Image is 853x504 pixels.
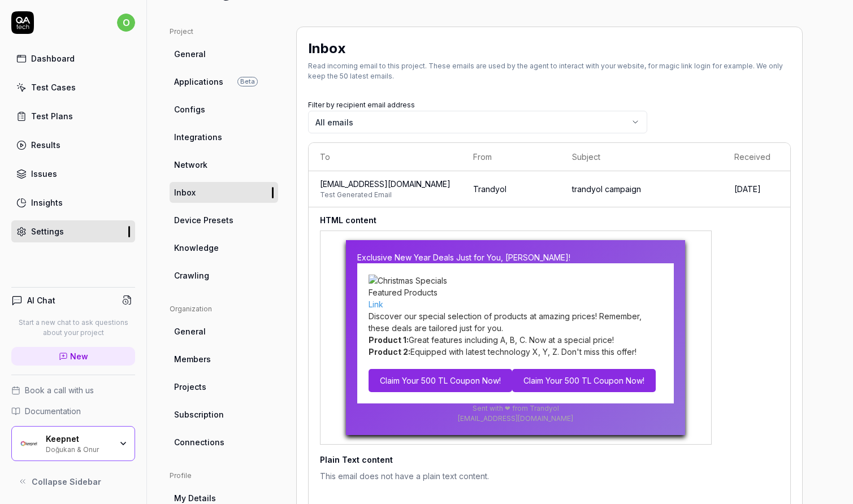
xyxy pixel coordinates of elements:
[31,197,63,208] div: Insights
[174,48,206,60] span: General
[308,61,791,81] div: Read incoming email to this project. These emails are used by the agent to interact with your web...
[11,405,135,417] a: Documentation
[11,426,135,461] button: Keepnet LogoKeepnetDoğukan & Onur
[174,214,233,226] span: Device Presets
[462,143,561,171] th: From
[369,335,409,345] strong: Product 1:
[117,11,135,34] button: o
[473,183,506,195] button: Trandyol
[174,353,211,365] span: Members
[170,210,278,231] a: Device Presets
[723,143,790,171] th: Received
[11,192,135,214] a: Insights
[27,294,55,306] h4: AI Chat
[369,299,383,309] a: Link
[11,220,135,242] a: Settings
[70,350,88,362] span: New
[170,432,278,453] a: Connections
[19,433,39,454] img: Keepnet Logo
[25,405,81,417] span: Documentation
[11,134,135,156] a: Results
[174,242,219,254] span: Knowledge
[174,381,206,393] span: Projects
[11,347,135,366] a: New
[561,143,723,171] th: Subject
[174,76,223,88] span: Applications
[308,38,346,59] h2: Inbox
[174,436,224,448] span: Connections
[369,346,663,358] li: Equipped with latest technology X, Y, Z. Don't miss this offer!
[11,163,135,185] a: Issues
[170,404,278,425] a: Subscription
[25,384,94,396] span: Book a call with us
[320,470,712,482] p: This email does not have a plain text content.
[170,127,278,147] a: Integrations
[11,47,135,69] a: Dashboard
[369,310,663,334] p: Discover our special selection of products at amazing prices! Remember, these deals are tailored ...
[174,131,222,143] span: Integrations
[46,444,111,453] div: Doğukan & Onur
[309,143,462,171] th: To
[170,71,278,92] a: ApplicationsBeta
[320,178,451,190] span: [EMAIL_ADDRESS][DOMAIN_NAME]
[11,76,135,98] a: Test Cases
[734,184,761,194] time: [DATE]
[170,182,278,203] a: Inbox
[117,14,135,32] span: o
[170,237,278,258] a: Knowledge
[174,409,224,420] span: Subscription
[174,159,207,171] span: Network
[31,53,75,64] div: Dashboard
[320,190,451,200] span: Test Generated Email
[170,376,278,397] a: Projects
[308,101,415,109] label: Filter by recipient email address
[357,414,674,424] p: [EMAIL_ADDRESS][DOMAIN_NAME]
[369,347,410,357] strong: Product 2:
[170,27,278,37] div: Project
[11,384,135,396] a: Book a call with us
[11,105,135,127] a: Test Plans
[46,434,111,444] div: Keepnet
[572,183,712,195] div: trandyol campaign
[174,186,196,198] span: Inbox
[174,492,216,504] span: My Details
[11,470,135,493] button: Collapse Sidebar
[174,270,209,281] span: Crawling
[31,139,60,151] div: Results
[11,318,135,338] p: Start a new chat to ask questions about your project
[170,471,278,481] div: Profile
[369,369,512,392] a: Claim Your 500 TL Coupon Now!
[174,103,205,115] span: Configs
[31,110,73,122] div: Test Plans
[170,321,278,342] a: General
[369,286,663,298] h2: Featured Products
[170,154,278,175] a: Network
[170,265,278,286] a: Crawling
[320,214,712,231] h4: HTML content
[170,44,278,64] a: General
[31,81,76,93] div: Test Cases
[170,99,278,120] a: Configs
[170,304,278,314] div: Organization
[31,168,57,180] div: Issues
[174,325,206,337] span: General
[357,403,674,414] p: Sent with ❤ from Trandyol
[512,369,656,392] a: Claim Your 500 TL Coupon Now!
[369,275,663,286] img: Christmas Specials
[31,225,64,237] div: Settings
[320,445,712,470] h4: Plain Text content
[357,251,674,263] h1: Exclusive New Year Deals Just for You, [PERSON_NAME]!
[170,349,278,370] a: Members
[237,77,258,86] span: Beta
[32,476,101,488] span: Collapse Sidebar
[369,334,663,346] li: Great features including A, B, C. Now at a special price!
